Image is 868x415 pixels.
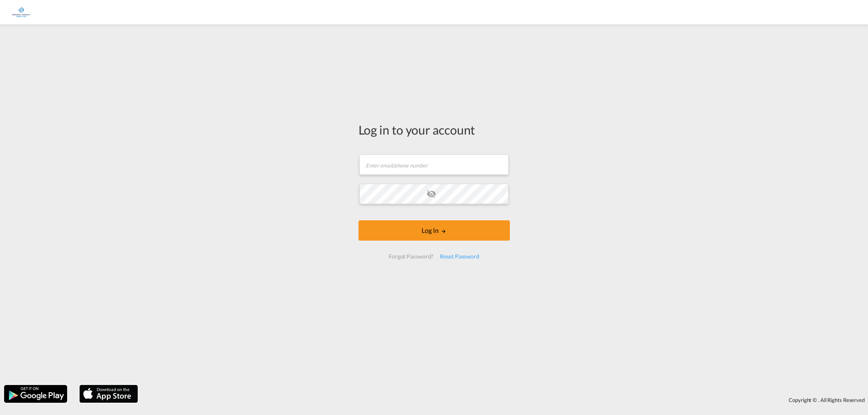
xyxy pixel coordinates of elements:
[359,154,509,175] input: Enter email/phone number
[359,121,510,138] div: Log in to your account
[12,3,31,22] img: e1326340b7c511ef854e8d6a806141ad.jpg
[359,220,510,241] button: LOGIN
[426,189,436,199] md-icon: icon-eye-off
[437,249,483,264] div: Reset Password
[79,384,139,404] img: apple.png
[385,249,437,264] div: Forgot Password?
[3,384,68,404] img: google.png
[142,393,868,407] div: Copyright © . All Rights Reserved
